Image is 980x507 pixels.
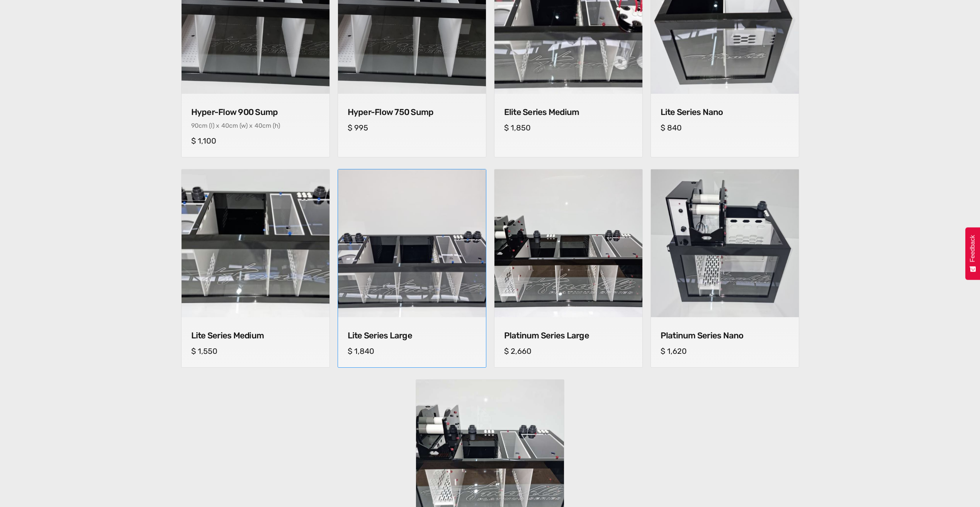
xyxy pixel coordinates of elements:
[494,169,642,317] img: Platinum Series Large
[504,107,633,117] h4: Elite Series Medium
[199,122,219,129] div: cm (l) x
[262,122,280,129] div: cm (h)
[338,169,486,368] a: Lite Series LargeLite Series LargeLite Series Large$ 1,840
[661,107,789,117] h4: Lite Series Nano
[504,346,633,356] h5: $ 2,660
[181,169,330,368] a: Lite Series MediumLite Series MediumLite Series Medium$ 1,550
[504,331,633,341] h4: Platinum Series Large
[255,122,262,129] div: 40
[229,122,253,129] div: cm (w) x
[965,227,980,280] button: Feedback - Show survey
[221,122,229,129] div: 40
[191,331,320,341] h4: Lite Series Medium
[182,169,329,317] img: Lite Series Medium
[348,107,476,117] h4: Hyper-Flow 750 Sump
[334,166,489,321] img: Lite Series Large
[191,136,320,145] h5: $ 1,100
[348,331,476,341] h4: Lite Series Large
[661,123,789,132] h5: $ 840
[504,123,633,132] h5: $ 1,850
[191,122,199,129] div: 90
[651,169,799,368] a: Platinum Series NanoPlatinum Series NanoPlatinum Series Nano$ 1,620
[494,169,643,368] a: Platinum Series LargePlatinum Series LargePlatinum Series Large$ 2,660
[661,346,789,356] h5: $ 1,620
[661,331,789,341] h4: Platinum Series Nano
[348,346,476,356] h5: $ 1,840
[969,235,976,262] span: Feedback
[191,107,320,117] h4: Hyper-Flow 900 Sump
[651,169,799,317] img: Platinum Series Nano
[191,346,320,356] h5: $ 1,550
[348,123,476,132] h5: $ 995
